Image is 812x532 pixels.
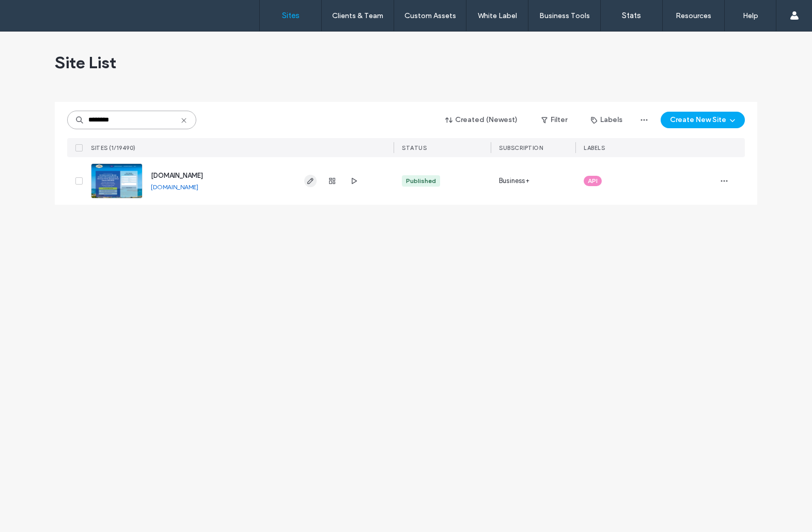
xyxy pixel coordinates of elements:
span: Help [24,7,45,17]
div: Published [406,176,436,186]
span: API [588,176,598,186]
span: SUBSCRIPTION [499,144,543,151]
a: [DOMAIN_NAME] [151,183,198,191]
label: White Label [478,11,517,20]
span: Site List [55,52,116,73]
label: Custom Assets [404,11,456,20]
button: Created (Newest) [436,112,527,128]
button: Filter [531,112,577,128]
span: STATUS [402,144,427,151]
span: Business+ [499,176,529,186]
span: LABELS [584,144,605,151]
button: Create New Site [661,112,745,128]
label: Stats [622,11,641,20]
label: Sites [282,11,300,20]
label: Resources [676,11,711,20]
label: Help [743,11,758,20]
button: Labels [582,112,632,128]
label: Business Tools [539,11,590,20]
label: Clients & Team [332,11,383,20]
a: [DOMAIN_NAME] [151,172,203,179]
span: SITES (1/19490) [91,144,136,151]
